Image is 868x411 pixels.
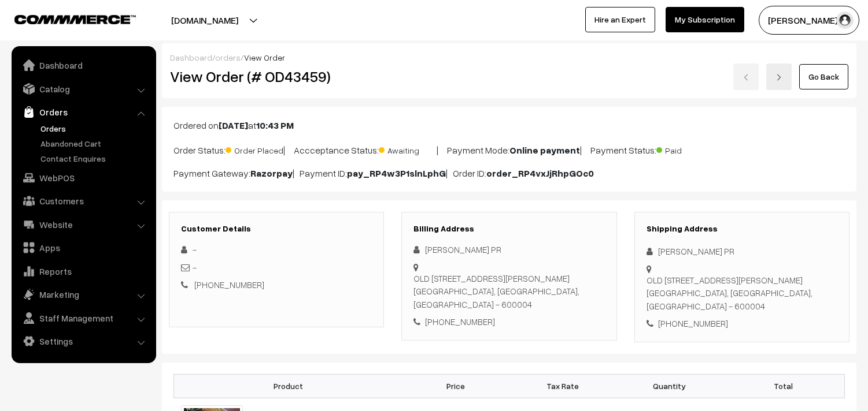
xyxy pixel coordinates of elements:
b: Online payment [509,144,580,156]
th: Product [174,374,402,398]
img: COMMMERCE [14,15,136,24]
span: View Order [244,53,285,62]
th: Price [402,374,509,398]
a: Dashboard [14,55,152,76]
span: Paid [656,141,714,156]
h3: Customer Details [181,224,372,234]
b: [DATE] [219,119,248,131]
a: Website [14,214,152,235]
div: - [181,261,372,274]
a: Apps [14,237,152,258]
img: right-arrow.png [775,74,782,81]
a: Settings [14,331,152,352]
a: Staff Management [14,308,152,328]
div: [PERSON_NAME] PR [413,243,604,256]
div: - [181,243,372,256]
a: Abandoned Cart [38,137,152,150]
a: orders [215,53,241,62]
h2: View Order (# OD43459) [170,68,385,85]
a: Dashboard [170,53,212,62]
a: WebPOS [14,167,152,188]
h3: Shipping Address [647,224,837,234]
th: Quantity [616,374,723,398]
a: My Subscription [666,7,744,32]
a: Customers [14,190,152,211]
p: Order Status: | Accceptance Status: | Payment Mode: | Payment Status: [173,141,845,157]
th: Tax Rate [509,374,616,398]
div: OLD [STREET_ADDRESS][PERSON_NAME] [GEOGRAPHIC_DATA], [GEOGRAPHIC_DATA], [GEOGRAPHIC_DATA] - 600004 [413,272,604,311]
a: Reports [14,261,152,282]
b: order_RP4vxJjRhpGOc0 [486,167,594,179]
p: Ordered on at [173,118,845,132]
div: / / [170,51,848,63]
th: Total [723,374,845,398]
a: Catalog [14,79,152,99]
b: Razorpay [250,167,293,179]
a: Contact Enquires [38,152,152,165]
a: Orders [38,122,152,134]
a: COMMMERCE [14,12,116,25]
div: OLD [STREET_ADDRESS][PERSON_NAME] [GEOGRAPHIC_DATA], [GEOGRAPHIC_DATA], [GEOGRAPHIC_DATA] - 600004 [647,274,837,313]
div: [PERSON_NAME] PR [647,245,837,258]
div: [PHONE_NUMBER] [413,315,604,328]
span: Awaiting [379,141,437,156]
span: Order Placed [226,141,283,156]
a: Marketing [14,284,152,305]
a: Hire an Expert [585,7,655,32]
h3: Billing Address [413,224,604,234]
div: [PHONE_NUMBER] [647,317,837,330]
b: 10:43 PM [256,119,294,131]
b: pay_RP4w3P1slnLphG [347,167,446,179]
img: user [836,12,854,29]
button: [PERSON_NAME] s… [759,6,859,35]
p: Payment Gateway: | Payment ID: | Order ID: [173,166,845,180]
button: [DOMAIN_NAME] [131,6,279,35]
a: Orders [14,102,152,122]
a: [PHONE_NUMBER] [194,279,264,290]
a: Go Back [799,64,848,89]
